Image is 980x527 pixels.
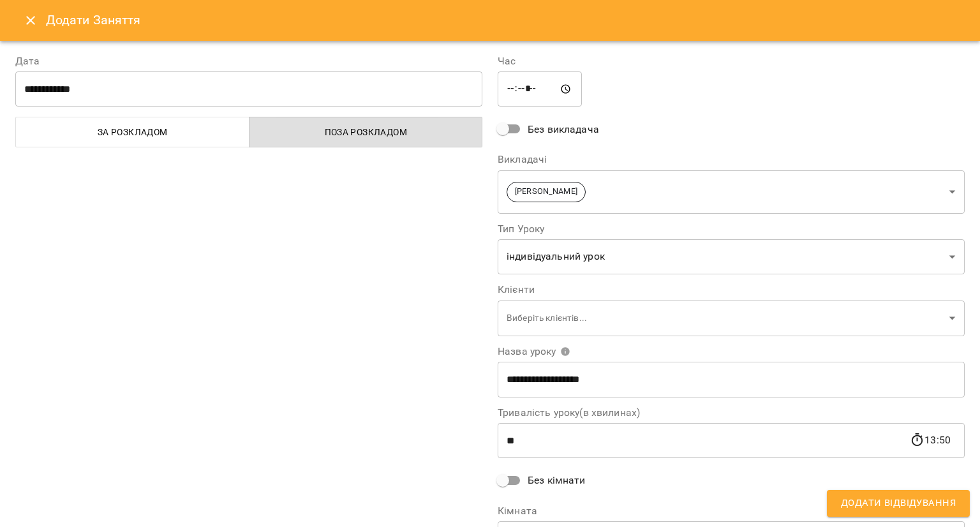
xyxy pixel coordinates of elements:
label: Кімната [498,506,965,516]
div: Виберіть клієнтів... [498,300,965,336]
p: Виберіть клієнтів... [507,312,944,325]
span: Без кімнати [528,473,586,488]
label: Тривалість уроку(в хвилинах) [498,408,965,418]
div: індивідуальний урок [498,239,965,275]
button: За розкладом [15,117,249,147]
button: Close [15,5,46,36]
div: [PERSON_NAME] [498,170,965,214]
label: Дата [15,56,482,66]
span: Додати Відвідування [841,495,956,512]
label: Час [498,56,965,66]
span: За розкладом [24,124,242,140]
button: Додати Відвідування [827,490,970,517]
h6: Додати Заняття [46,10,965,30]
label: Тип Уроку [498,224,965,234]
svg: Вкажіть назву уроку або виберіть клієнтів [560,346,570,357]
span: [PERSON_NAME] [507,186,585,198]
label: Клієнти [498,285,965,295]
label: Викладачі [498,154,965,165]
span: Назва уроку [498,346,570,357]
span: Поза розкладом [257,124,475,140]
span: Без викладача [528,122,599,137]
button: Поза розкладом [249,117,483,147]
